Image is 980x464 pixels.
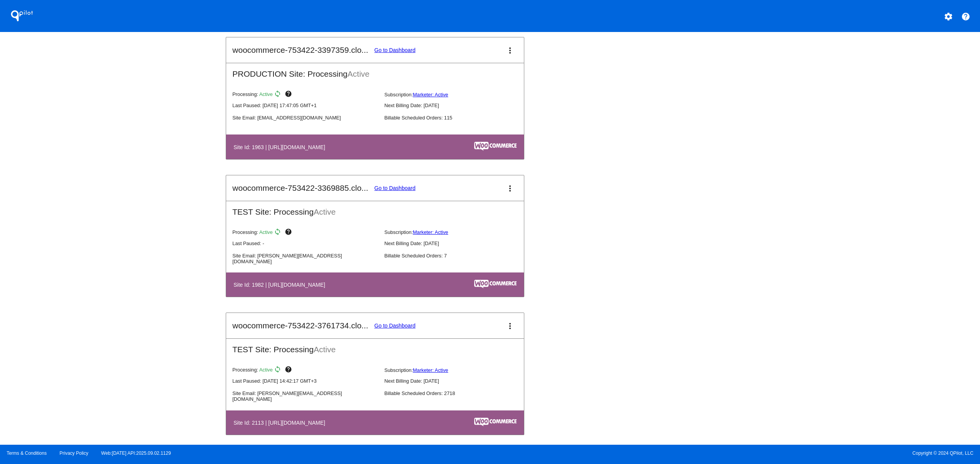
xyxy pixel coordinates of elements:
[232,366,378,375] p: Processing:
[413,367,448,373] a: Marketer: Active
[384,378,530,384] p: Next Billing Date: [DATE]
[384,103,530,108] p: Next Billing Date: [DATE]
[232,228,378,237] p: Processing:
[259,367,273,373] span: Active
[384,390,530,396] p: Billable Scheduled Orders: 2718
[285,228,294,237] mat-icon: help
[413,229,448,235] a: Marketer: Active
[314,345,336,354] span: Active
[232,390,378,402] p: Site Email: [PERSON_NAME][EMAIL_ADDRESS][DOMAIN_NAME]
[274,90,283,99] mat-icon: sync
[7,451,47,456] a: Terms & Conditions
[232,90,378,99] p: Processing:
[232,103,378,108] p: Last Paused: [DATE] 17:47:05 GMT+1
[60,451,89,456] a: Privacy Policy
[226,63,524,79] h2: PRODUCTION Site: Processing
[259,92,273,98] span: Active
[505,184,515,193] mat-icon: more_vert
[232,253,378,264] p: Site Email: [PERSON_NAME][EMAIL_ADDRESS][DOMAIN_NAME]
[233,282,329,288] h4: Site Id: 1982 | [URL][DOMAIN_NAME]
[384,92,530,98] p: Subscription:
[474,280,517,288] img: c53aa0e5-ae75-48aa-9bee-956650975ee5
[505,321,515,331] mat-icon: more_vert
[274,366,283,375] mat-icon: sync
[285,90,294,99] mat-icon: help
[474,418,517,426] img: c53aa0e5-ae75-48aa-9bee-956650975ee5
[474,142,517,150] img: c53aa0e5-ae75-48aa-9bee-956650975ee5
[233,420,329,426] h4: Site Id: 2113 | [URL][DOMAIN_NAME]
[101,451,171,456] a: Web:[DATE] API:2025.09.02.1129
[226,339,524,354] h2: TEST Site: Processing
[232,321,368,330] h2: woocommerce-753422-3761734.clo...
[384,253,530,259] p: Billable Scheduled Orders: 7
[374,47,416,53] a: Go to Dashboard
[232,240,378,246] p: Last Paused: -
[347,69,369,78] span: Active
[374,185,416,191] a: Go to Dashboard
[314,207,336,216] span: Active
[232,378,378,384] p: Last Paused: [DATE] 14:42:17 GMT+3
[961,12,970,21] mat-icon: help
[374,323,416,329] a: Go to Dashboard
[285,366,294,375] mat-icon: help
[505,46,515,55] mat-icon: more_vert
[232,115,378,121] p: Site Email: [EMAIL_ADDRESS][DOMAIN_NAME]
[259,229,273,235] span: Active
[944,12,953,21] mat-icon: settings
[233,144,329,150] h4: Site Id: 1963 | [URL][DOMAIN_NAME]
[274,228,283,237] mat-icon: sync
[384,115,530,121] p: Billable Scheduled Orders: 115
[7,8,37,24] h1: QPilot
[413,92,448,98] a: Marketer: Active
[232,183,368,193] h2: woocommerce-753422-3369885.clo...
[226,201,524,217] h2: TEST Site: Processing
[232,45,368,55] h2: woocommerce-753422-3397359.clo...
[384,229,530,235] p: Subscription:
[384,367,530,373] p: Subscription:
[384,240,530,246] p: Next Billing Date: [DATE]
[497,451,973,456] span: Copyright © 2024 QPilot, LLC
